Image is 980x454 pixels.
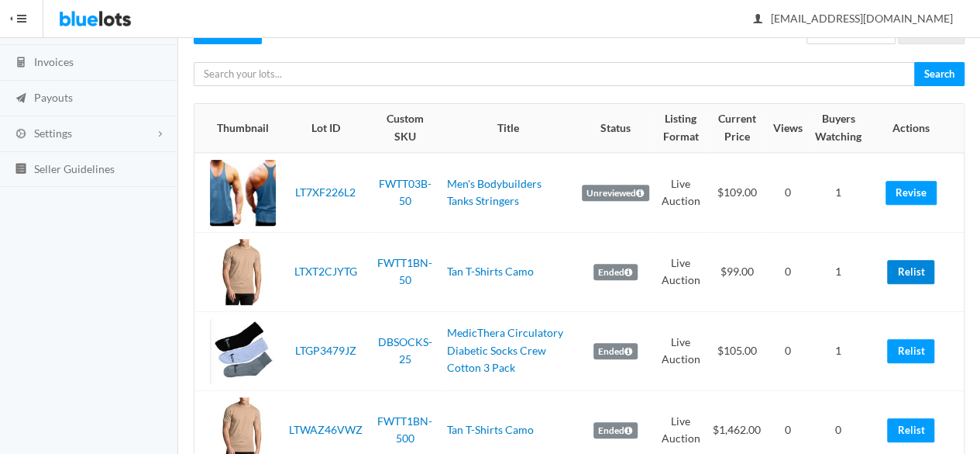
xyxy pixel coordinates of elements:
label: Ended [593,264,638,281]
td: 1 [809,153,868,233]
td: 0 [767,311,809,390]
a: FWTT1BN-50 [377,256,432,287]
span: [EMAIL_ADDRESS][DOMAIN_NAME] [754,12,953,25]
a: FWTT1BN-500 [377,414,432,445]
td: Live Auction [655,311,707,390]
td: 0 [767,232,809,311]
ion-icon: person [750,12,765,27]
a: Relist [887,418,934,442]
th: Views [767,104,809,152]
a: Relist [887,339,934,363]
td: Live Auction [655,232,707,311]
a: LTGP3479JZ [295,344,356,357]
th: Lot ID [282,104,369,152]
th: Custom SKU [369,104,441,152]
td: 1 [809,232,868,311]
label: Ended [593,422,638,439]
th: Status [576,104,655,152]
td: 1 [809,311,868,390]
a: LTWAZ46VWZ [289,423,363,436]
ion-icon: paper plane [13,92,29,106]
label: Ended [593,343,638,360]
a: MedicThera Circulatory Diabetic Socks Crew Cotton 3 Pack [447,326,563,374]
a: LT7XF226L2 [295,185,356,199]
span: Invoices [34,55,74,68]
a: FWTT03B-50 [379,177,432,208]
a: DBSOCKS-25 [378,335,432,366]
ion-icon: list box [13,162,29,177]
a: Tan T-Shirts Camo [447,423,534,436]
span: Seller Guidelines [34,162,115,175]
th: Listing Format [655,104,707,152]
td: $105.00 [707,311,767,390]
td: $99.00 [707,232,767,311]
a: Tan T-Shirts Camo [447,265,534,278]
th: Thumbnail [194,104,282,152]
label: Unreviewed [582,185,649,202]
th: Buyers Watching [809,104,868,152]
a: Relist [887,260,934,284]
ion-icon: calculator [13,56,29,71]
td: Live Auction [655,153,707,233]
th: Current Price [707,104,767,152]
td: $109.00 [707,153,767,233]
th: Actions [868,104,964,152]
span: Settings [34,126,72,140]
td: 0 [767,153,809,233]
input: Search your lots... [194,62,915,86]
span: Payouts [34,91,73,104]
a: Men's Bodybuilders Tanks Stringers [447,177,542,208]
a: Revise [885,181,937,205]
th: Title [441,104,576,152]
input: Search [914,62,965,86]
a: LTXT2CJYTG [294,265,357,278]
ion-icon: cog [13,127,29,142]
